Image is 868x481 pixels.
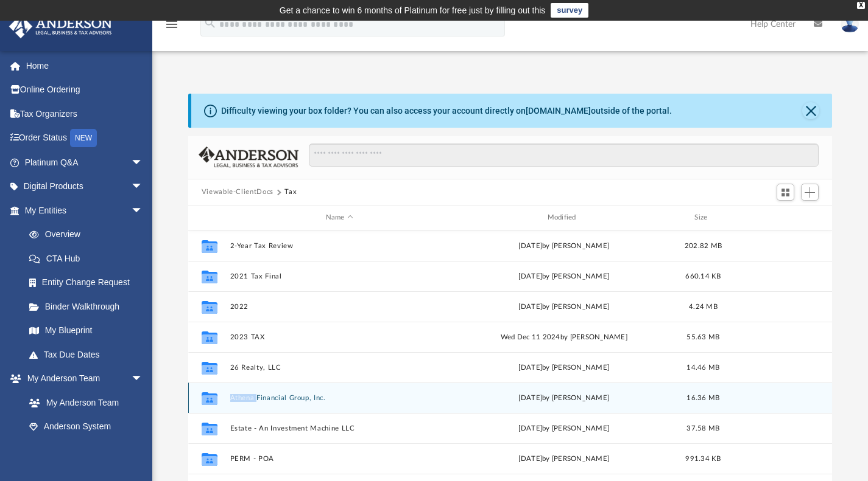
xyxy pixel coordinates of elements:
button: Switch to Grid View [777,184,795,201]
a: CTA Hub [17,246,161,271]
a: Online Ordering [9,78,161,102]
button: Athena Financial Group, Inc. [230,393,449,401]
div: [DATE] by [PERSON_NAME] [454,453,674,464]
a: Platinum Q&Aarrow_drop_down [9,150,161,175]
span: 14.46 MB [686,364,719,370]
div: close [857,2,865,9]
div: NEW [70,129,97,147]
div: [DATE] by [PERSON_NAME] [454,301,674,312]
a: Digital Productsarrow_drop_down [9,175,161,199]
span: arrow_drop_down [131,198,155,223]
div: Modified [454,212,673,223]
img: User Pic [841,15,859,33]
a: Client Referrals [17,438,155,463]
a: survey [551,3,588,18]
button: 2021 Tax Final [230,272,449,280]
span: 37.58 MB [686,424,719,431]
a: menu [164,23,179,32]
button: Estate - An Investment Machine LLC [230,424,449,432]
span: arrow_drop_down [131,175,155,199]
button: Add [801,184,819,201]
button: Viewable-ClientDocs [202,187,273,198]
button: Close [802,102,819,119]
a: Home [9,54,161,78]
div: Get a chance to win 6 months of Platinum for free just by filling out this [280,3,546,18]
a: My Entitiesarrow_drop_down [9,198,161,223]
div: Difficulty viewing your box folder? You can also access your account directly on outside of the p... [221,105,672,117]
span: 202.82 MB [685,242,722,249]
span: arrow_drop_down [131,150,155,175]
a: Entity Change Request [17,271,161,295]
div: [DATE] by [PERSON_NAME] [454,271,674,282]
img: Anderson Advisors Platinum Portal [5,15,116,38]
a: My Blueprint [17,319,155,343]
input: Search files and folders [309,144,819,167]
span: 660.14 KB [685,272,721,279]
span: 4.24 MB [689,303,718,310]
div: id [194,212,224,223]
a: Anderson System [17,415,155,439]
button: 2-Year Tax Review [230,241,449,249]
div: [DATE] by [PERSON_NAME] [454,423,674,434]
i: menu [164,17,179,32]
a: Overview [17,223,161,247]
span: 991.34 KB [685,455,721,462]
div: [DATE] by [PERSON_NAME] [454,240,674,251]
span: 55.63 MB [686,333,719,340]
a: Tax Due Dates [17,342,161,367]
div: [DATE] by [PERSON_NAME] [454,392,674,403]
button: PERM - POA [230,454,449,462]
button: 26 Realty, LLC [230,363,449,371]
span: arrow_drop_down [131,367,155,392]
div: Wed Dec 11 2024 by [PERSON_NAME] [454,331,674,342]
a: Tax Organizers [9,102,161,126]
span: 16.36 MB [686,394,719,401]
div: id [733,212,818,223]
a: My Anderson Teamarrow_drop_down [9,367,155,391]
button: Tax [284,187,297,198]
i: search [203,16,217,30]
a: My Anderson Team [17,390,149,415]
a: Binder Walkthrough [17,294,161,319]
div: Size [679,212,727,223]
a: [DOMAIN_NAME] [526,106,591,116]
a: Order StatusNEW [9,126,161,151]
button: 2023 TAX [230,333,449,341]
div: Name [229,212,448,223]
div: [DATE] by [PERSON_NAME] [454,362,674,373]
button: 2022 [230,302,449,310]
